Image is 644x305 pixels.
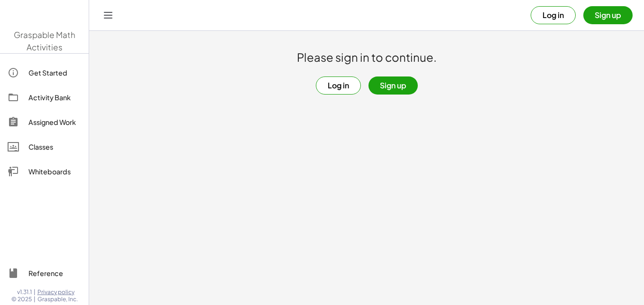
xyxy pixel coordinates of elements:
a: Whiteboards [4,160,85,183]
div: Reference [28,267,81,279]
a: Get Started [4,61,85,84]
button: Toggle navigation [101,8,116,23]
span: v1.31.1 [17,288,32,296]
a: Reference [4,262,85,285]
a: Classes [4,135,85,158]
div: Get Started [28,67,81,78]
span: Graspable, Inc. [37,295,78,303]
button: Sign up [583,6,633,24]
a: Privacy policy [37,288,78,296]
button: Log in [531,6,576,24]
span: | [34,295,36,303]
span: Graspable Math Activities [14,29,75,52]
button: Sign up [368,76,418,95]
a: Assigned Work [4,111,85,133]
div: Whiteboards [28,166,81,177]
button: Log in [316,76,361,95]
span: | [34,288,36,296]
div: Classes [28,141,81,152]
div: Assigned Work [28,116,81,128]
a: Activity Bank [4,86,85,109]
div: Activity Bank [28,92,81,103]
h1: Please sign in to continue. [297,50,437,65]
span: © 2025 [11,295,32,303]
